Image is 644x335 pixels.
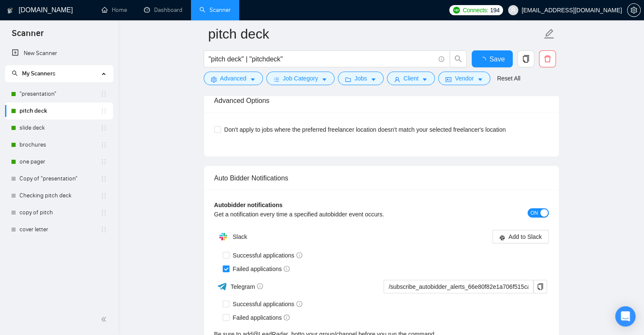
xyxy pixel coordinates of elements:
[284,266,290,272] span: info-circle
[250,76,256,83] span: caret-down
[100,141,107,148] span: holder
[230,283,263,290] span: Telegram
[5,170,113,187] li: Copy of "presentation"
[208,23,542,44] input: Scanner name...
[100,175,107,182] span: holder
[499,235,505,241] span: slack
[144,6,182,14] a: dashboardDashboard
[266,72,334,85] button: barsJob Categorycaret-down
[627,7,640,14] span: setting
[539,55,556,63] span: delete
[455,74,473,83] span: Vendor
[544,28,555,39] span: edit
[627,7,641,14] a: setting
[215,228,232,245] img: hpQkSZIkSZIkSZIkSZIkSZIkSZIkSZIkSZIkSZIkSZIkSZIkSZIkSZIkSZIkSZIkSZIkSZIkSZIkSZIkSZIkSZIkSZIkSZIkS...
[100,91,107,97] span: holder
[19,187,100,204] a: Checking pitch deck
[490,6,499,15] span: 194
[274,76,279,83] span: bars
[19,102,100,119] a: pitch deck
[19,153,100,170] a: one pager
[229,251,306,260] span: Successful applications
[100,192,107,199] span: holder
[284,315,290,321] span: info-circle
[204,72,263,85] button: settingAdvancedcaret-down
[22,70,55,77] span: My Scanners
[12,45,106,62] a: New Scanner
[439,56,444,62] span: info-circle
[518,55,534,63] span: copy
[19,136,100,153] a: brochures
[229,299,306,309] span: Successful applications
[394,76,400,83] span: user
[539,50,556,67] button: delete
[100,125,107,131] span: holder
[338,72,384,85] button: folderJobscaret-down
[345,76,351,83] span: folder
[463,6,488,15] span: Connects:
[321,76,327,83] span: caret-down
[534,283,547,290] span: copy
[232,233,247,240] span: Slack
[497,74,520,83] a: Reset All
[100,108,107,114] span: holder
[5,221,113,238] li: cover letter
[450,50,467,67] button: search
[229,264,293,274] span: Failed applications
[5,27,50,45] span: Scanner
[531,208,538,218] span: ON
[422,76,428,83] span: caret-down
[5,187,113,204] li: Checking pitch deck
[510,7,516,13] span: user
[257,283,263,289] span: info-circle
[12,70,55,77] span: My Scanners
[5,204,113,221] li: copy of pitch
[220,74,246,83] span: Advanced
[229,313,293,322] span: Failed applications
[627,3,641,17] button: setting
[100,226,107,233] span: holder
[101,315,109,324] span: double-left
[489,54,505,64] span: Save
[19,119,100,136] a: slide deck
[615,306,636,327] div: Open Intercom Messenger
[100,158,107,165] span: holder
[472,50,513,67] button: Save
[492,230,549,244] button: slackAdd to Slack
[5,45,113,62] li: New Scanner
[438,72,490,85] button: idcardVendorcaret-down
[211,76,217,83] span: setting
[283,74,318,83] span: Job Category
[479,57,489,64] span: loading
[5,102,113,119] li: pitch deck
[445,76,451,83] span: idcard
[450,55,466,63] span: search
[221,125,509,134] span: Don't apply to jobs where the preferred freelancer location doesn't match your selected freelance...
[19,221,100,238] a: cover letter
[509,232,542,241] span: Add to Slack
[404,74,419,83] span: Client
[533,280,547,293] button: copy
[5,86,113,102] li: "presentation"
[217,281,227,292] img: ww3wtPAAAAAElFTkSuQmCC
[5,136,113,153] li: brochures
[354,74,367,83] span: Jobs
[209,54,435,64] input: Search Freelance Jobs...
[370,76,376,83] span: caret-down
[100,209,107,216] span: holder
[214,166,549,190] div: Auto Bidder Notifications
[214,89,549,113] div: Advanced Options
[199,6,231,14] a: searchScanner
[296,252,302,258] span: info-circle
[19,86,100,102] a: "presentation"
[7,4,13,17] img: logo
[102,6,127,14] a: homeHome
[19,204,100,221] a: copy of pitch
[387,72,435,85] button: userClientcaret-down
[12,70,18,76] span: search
[214,210,465,219] div: Get a notification every time a specified autobidder event occurs.
[477,76,483,83] span: caret-down
[5,153,113,170] li: one pager
[296,301,302,307] span: info-circle
[5,119,113,136] li: slide deck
